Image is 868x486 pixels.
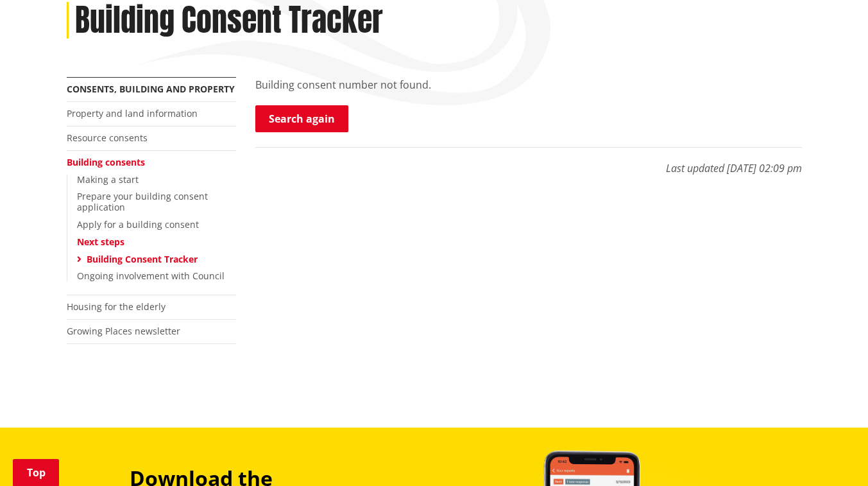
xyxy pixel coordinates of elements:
a: Property and land information [67,107,198,119]
p: Building consent number not found. [255,77,802,92]
p: Last updated [DATE] 02:09 pm [255,147,802,176]
iframe: Messenger Launcher [809,432,855,478]
a: Making a start [77,173,139,186]
a: Building Consent Tracker [87,253,198,265]
a: Ongoing involvement with Council [77,270,225,282]
a: Growing Places newsletter [67,325,180,337]
a: Resource consents [67,132,148,144]
a: Consents, building and property [67,83,235,95]
a: Building consents [67,156,145,168]
h1: Building Consent Tracker [75,2,383,39]
a: Prepare your building consent application [77,190,208,213]
a: Apply for a building consent [77,218,199,230]
a: Housing for the elderly [67,300,166,313]
a: Next steps [77,236,124,248]
a: Search again [255,105,348,132]
a: Top [13,459,59,486]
